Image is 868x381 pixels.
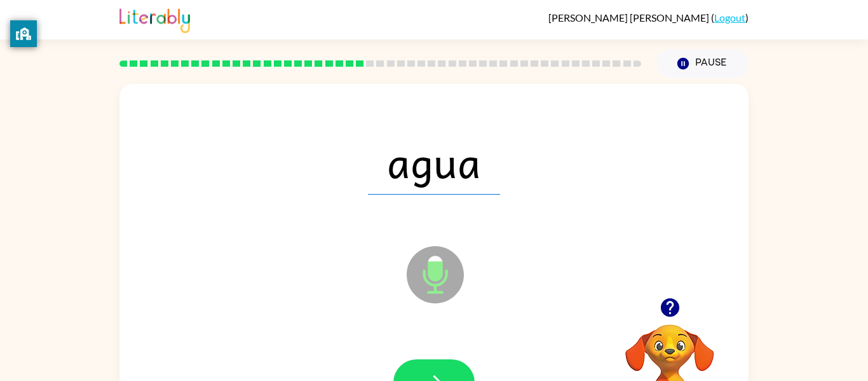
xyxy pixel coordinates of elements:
button: Pause [656,49,749,78]
img: Literably [119,5,190,33]
span: agua [368,128,500,195]
button: privacy banner [10,20,37,47]
div: ( ) [548,11,749,24]
a: Logout [714,11,745,24]
span: [PERSON_NAME] [PERSON_NAME] [548,11,711,24]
